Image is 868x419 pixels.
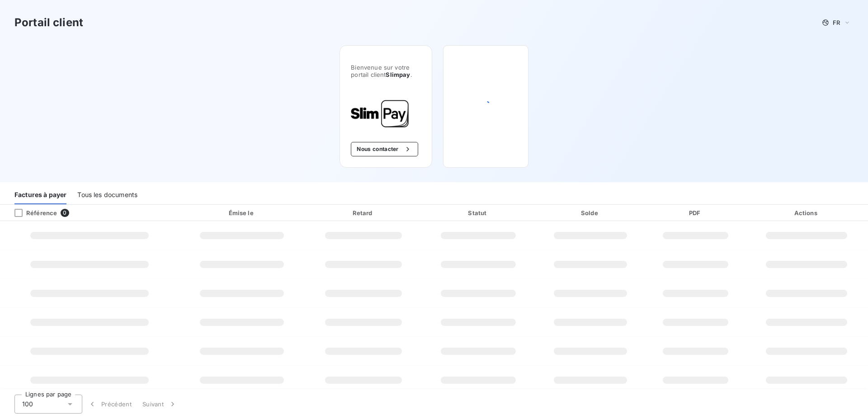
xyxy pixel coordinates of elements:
button: Suivant [137,395,183,414]
div: Solde [537,208,644,217]
div: Retard [307,208,420,217]
span: 100 [22,400,33,409]
button: Nous contacter [351,142,418,156]
img: Company logo [351,100,409,127]
span: Bienvenue sur votre portail client . [351,64,421,78]
div: PDF [647,208,743,217]
div: Factures à payer [14,185,66,204]
div: Émise le [180,208,303,217]
div: Statut [423,208,533,217]
div: Tous les documents [77,185,137,204]
span: Slimpay [386,71,410,78]
div: Référence [7,209,57,217]
div: Actions [747,208,866,217]
span: 0 [61,209,69,217]
button: Précédent [82,395,137,414]
span: FR [833,19,840,26]
h3: Portail client [14,14,83,31]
